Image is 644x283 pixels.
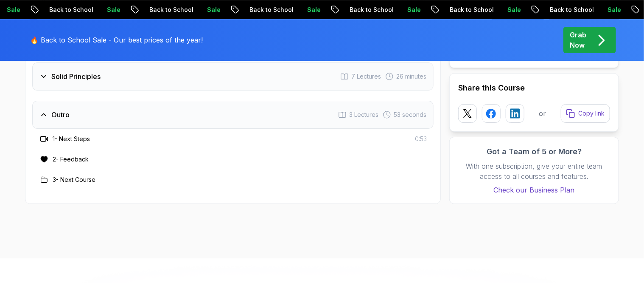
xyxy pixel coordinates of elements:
[570,30,586,50] p: Grab Now
[349,110,378,119] span: 3 Lectures
[400,6,428,14] p: Sale
[415,135,427,143] span: 0:53
[51,71,101,82] h3: Solid Principles
[458,161,610,181] p: With one subscription, give your entire team access to all courses and features.
[561,104,610,123] button: Copy link
[51,110,70,120] h3: Outro
[32,101,434,129] button: Outro3 Lectures 53 seconds
[53,135,90,143] h3: 1 - Next Steps
[501,6,528,14] p: Sale
[458,82,610,94] h2: Share this Course
[143,6,200,14] p: Back to School
[300,6,328,14] p: Sale
[343,6,400,14] p: Back to School
[30,35,203,45] p: 🔥 Back to School Sale - Our best prices of the year!
[53,175,95,184] h3: 3 - Next Course
[200,6,227,14] p: Sale
[458,185,610,195] a: Check our Business Plan
[539,108,546,119] p: or
[396,72,426,81] span: 26 minutes
[443,6,501,14] p: Back to School
[458,146,610,158] h3: Got a Team of 5 or More?
[543,6,601,14] p: Back to School
[32,62,434,91] button: Solid Principles7 Lectures 26 minutes
[578,109,605,118] p: Copy link
[394,110,426,119] span: 53 seconds
[601,6,628,14] p: Sale
[243,6,300,14] p: Back to School
[100,6,127,14] p: Sale
[42,6,100,14] p: Back to School
[53,155,89,164] h3: 2 - Feedback
[351,72,381,81] span: 7 Lectures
